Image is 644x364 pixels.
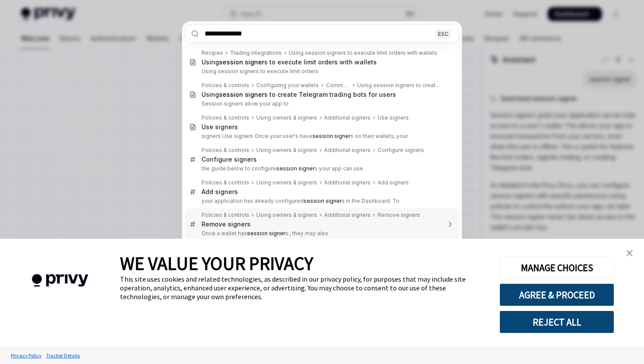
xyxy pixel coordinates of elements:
[230,49,282,57] div: Trading integrations
[256,147,317,154] div: Using owners & signers
[202,133,441,140] p: signers Use signers Once your user's have s on their wallets, your
[202,68,441,75] p: Using session signers to execute limit orders
[324,147,371,154] div: Additional signers
[202,230,441,237] p: Once a wallet has s , they may also
[202,212,249,219] div: Policies & controls
[324,212,371,219] div: Additional signers
[44,348,82,363] a: Tracker Details
[324,114,371,121] div: Additional signers
[120,252,313,275] span: WE VALUE YOUR PRIVACY
[202,220,251,228] div: Remove signers
[499,283,614,306] button: AGREE & PROCEED
[202,114,249,121] div: Policies & controls
[256,179,317,186] div: Using owners & signers
[312,133,350,139] b: session signer
[435,29,451,38] div: ESC
[202,91,396,99] div: Using s to create Telegram trading bots for users
[378,147,424,154] div: Configure signers
[202,100,441,107] p: Session signers allow your app to
[621,244,638,262] a: close banner
[202,188,238,196] div: Add signers
[289,49,437,57] div: Using session signers to execute limit orders with wallets
[202,155,257,163] div: Configure signers
[256,212,317,219] div: Using owners & signers
[357,82,441,89] div: Using session signers to create Telegram trading bots for users
[202,165,441,172] p: the guide below to configure s your app can use
[326,82,350,89] div: Common use cases
[256,82,319,89] div: Configuring your wallets
[13,262,107,300] img: company logo
[219,91,264,98] b: session signer
[378,179,409,186] div: Add signers
[202,147,249,154] div: Policies & controls
[219,58,264,66] b: session signer
[120,275,486,301] div: This site uses cookies and related technologies, as described in our privacy policy, for purposes...
[256,114,317,121] div: Using owners & signers
[202,49,223,57] div: Recipes
[324,179,371,186] div: Additional signers
[378,212,420,219] div: Remove signers
[499,311,614,333] button: REJECT ALL
[202,198,441,205] p: your application has already configured s in the Dashboard. To
[202,58,377,66] div: Using s to execute limit orders with wallets
[626,250,633,256] img: close banner
[499,256,614,279] button: MANAGE CHOICES
[247,230,285,237] b: session signer
[9,348,44,363] a: Privacy Policy
[202,82,249,89] div: Policies & controls
[378,114,409,121] div: Use signers
[202,179,249,186] div: Policies & controls
[276,165,315,172] b: session signer
[202,123,238,131] div: Use signers
[304,198,342,204] b: session signer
